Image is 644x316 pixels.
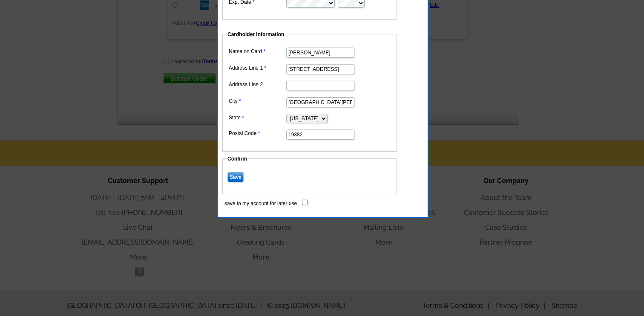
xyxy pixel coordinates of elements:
[229,97,285,105] label: City
[229,48,285,55] label: Name on Card
[227,31,285,38] legend: Cardholder Information
[227,155,248,163] legend: Confirm
[227,172,244,182] input: Save
[224,200,297,207] label: save to my account for later use
[229,81,285,88] label: Address Line 2
[229,64,285,72] label: Address Line 1
[229,130,285,137] label: Postal Code
[474,118,644,316] iframe: LiveChat chat widget
[229,114,285,121] label: State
